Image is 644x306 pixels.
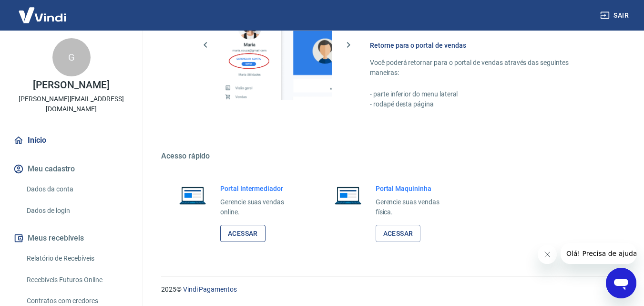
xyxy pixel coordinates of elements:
[161,285,621,295] p: 2025 ©
[161,151,621,161] h5: Acesso rápido
[11,130,131,151] a: Início
[173,184,213,207] img: Imagem de um notebook aberto
[11,0,73,30] img: Vindi
[561,243,636,264] iframe: Mensagem da empresa
[220,197,299,217] p: Gerencie suas vendas online.
[606,268,636,298] iframe: Botão para abrir a janela de mensagens
[52,38,91,76] div: G
[376,197,455,217] p: Gerencie suas vendas física.
[23,179,131,199] a: Dados da conta
[376,184,455,193] h6: Portal Maquininha
[220,225,266,243] a: Acessar
[220,184,299,193] h6: Portal Intermediador
[11,158,131,179] button: Meu cadastro
[538,245,557,264] iframe: Fechar mensagem
[370,41,598,50] h6: Retorne para o portal de vendas
[370,99,598,109] p: - rodapé desta página
[370,89,598,99] p: - parte inferior do menu lateral
[183,285,237,293] a: Vindi Pagamentos
[328,184,368,207] img: Imagem de um notebook aberto
[11,228,131,249] button: Meus recebíveis
[23,270,131,290] a: Recebíveis Futuros Online
[6,7,80,14] span: Olá! Precisa de ajuda?
[33,80,109,90] p: [PERSON_NAME]
[370,58,598,78] p: Você poderá retornar para o portal de vendas através das seguintes maneiras:
[598,7,633,24] button: Sair
[8,94,135,114] p: [PERSON_NAME][EMAIL_ADDRESS][DOMAIN_NAME]
[23,249,131,268] a: Relatório de Recebíveis
[376,225,421,243] a: Acessar
[23,201,131,221] a: Dados de login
